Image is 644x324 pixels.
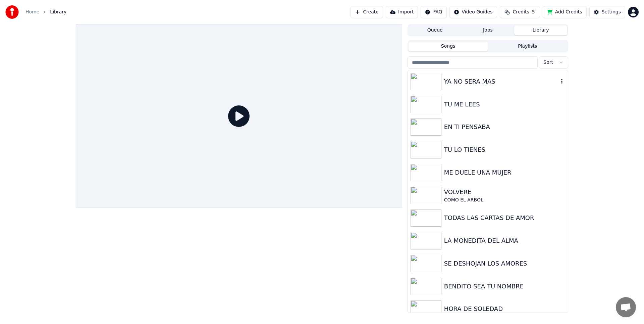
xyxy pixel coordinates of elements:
[488,42,567,51] button: Playlists
[589,6,625,18] button: Settings
[444,187,565,197] div: VOLVERE
[386,6,418,18] button: Import
[500,6,540,18] button: Credits5
[543,6,587,18] button: Add Credits
[444,122,565,132] div: EN TI PENSABA
[602,9,621,15] div: Settings
[444,213,565,223] div: TODAS LAS CARTAS DE AMOR
[444,236,565,245] div: LA MONEDITA DEL ALMA
[444,197,565,203] div: COMO EL ARBOL
[444,304,565,314] div: HORA DE SOLEDAD
[50,9,66,15] span: Library
[444,168,565,177] div: ME DUELE UNA MUJER
[421,6,446,18] button: FAQ
[616,297,636,317] a: Open chat
[409,26,462,35] button: Queue
[444,145,565,154] div: TU LO TIENES
[513,9,529,15] span: Credits
[351,6,383,18] button: Create
[5,5,19,19] img: youka
[25,9,66,15] nav: breadcrumb
[444,259,565,268] div: SE DESHOJAN LOS AMORES
[444,282,565,291] div: BENDITO SEA TU NOMBRE
[514,26,567,35] button: Library
[532,9,535,15] span: 5
[462,26,515,35] button: Jobs
[543,59,553,66] span: Sort
[25,9,39,15] a: Home
[444,100,565,109] div: TU ME LEES
[409,42,488,51] button: Songs
[449,6,497,18] button: Video Guides
[444,77,558,86] div: YA NO SERA MAS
